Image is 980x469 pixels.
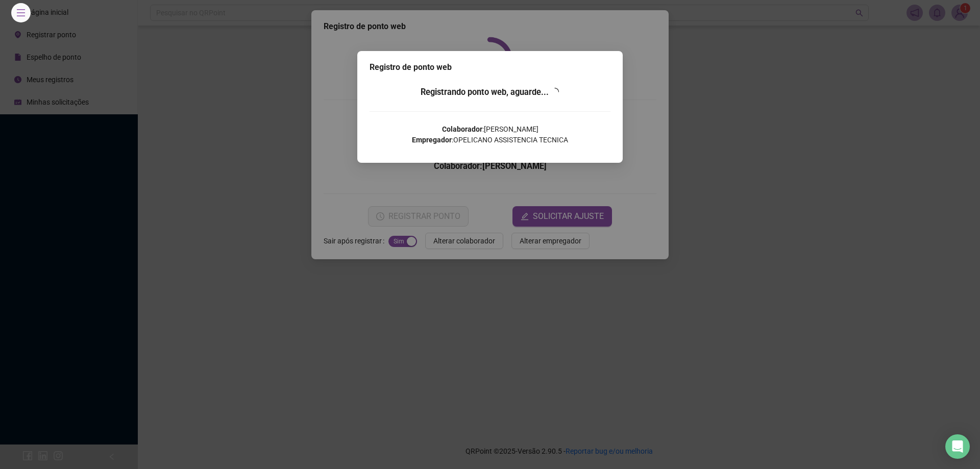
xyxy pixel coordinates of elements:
[370,124,610,145] p: : [PERSON_NAME] : OPELICANO ASSISTENCIA TECNICA
[412,136,452,144] strong: Empregador
[945,434,970,459] div: Open Intercom Messenger
[442,125,482,133] strong: Colaborador
[16,8,26,17] span: menu
[370,86,610,99] h3: Registrando ponto web, aguarde...
[370,61,610,73] div: Registro de ponto web
[549,86,560,97] span: loading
